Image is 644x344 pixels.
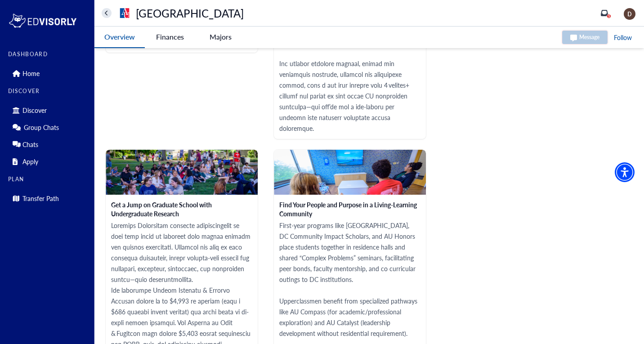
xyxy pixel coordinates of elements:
[22,158,38,165] p: Apply
[136,8,244,18] p: [GEOGRAPHIC_DATA]
[8,12,77,30] img: logo
[613,32,633,43] button: Follow
[8,103,89,117] div: Discover
[608,14,610,18] span: 5
[106,150,258,195] img: Picture of the noteworthy program
[94,27,145,48] button: Overview
[8,137,89,152] div: Chats
[274,150,426,195] img: Picture of the noteworthy program
[8,88,89,94] label: DISCOVER
[8,66,89,80] div: Home
[22,107,47,114] p: Discover
[8,191,89,206] div: Transfer Path
[624,8,635,20] img: image
[279,200,420,218] h5: Find Your People and Purpose in a Living-Learning Community
[195,27,246,47] button: Majors
[117,6,132,20] img: universityName
[8,154,89,169] div: Apply
[22,70,40,77] p: Home
[102,8,112,18] button: home
[22,195,59,202] p: Transfer Path
[601,9,608,17] a: 5
[111,200,252,218] h5: Get a Jump on Graduate School with Undergraduate Research
[8,51,89,58] label: DASHBOARD
[22,141,38,148] p: Chats
[8,120,89,134] div: Group Chats
[24,124,59,131] p: Group Chats
[145,27,195,47] button: Finances
[615,162,635,182] div: Accessibility Menu
[8,176,89,183] label: PLAN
